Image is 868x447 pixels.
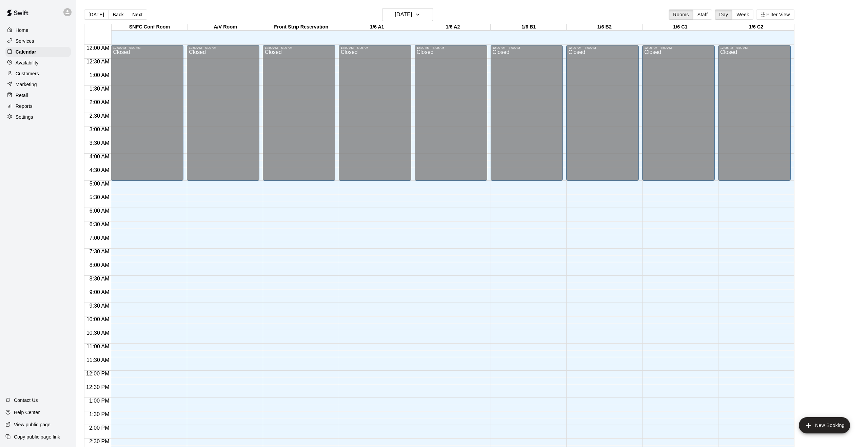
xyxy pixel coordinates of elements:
div: Closed [493,50,561,183]
span: 5:30 AM [88,194,111,200]
span: 5:00 AM [88,181,111,187]
span: 4:00 AM [88,154,111,159]
p: Retail [16,92,28,99]
button: Rooms [669,9,693,20]
p: Calendar [16,48,36,55]
p: Availability [16,59,39,66]
button: Staff [693,9,712,20]
span: 8:30 AM [88,276,111,281]
p: Settings [16,114,33,120]
span: 11:00 AM [85,344,111,349]
div: 12:00 AM – 5:00 AM [644,46,713,50]
a: Calendar [5,47,71,57]
span: 12:00 PM [84,371,111,376]
p: Copy public page link [14,433,60,440]
div: 1/6 B1 [491,24,567,31]
div: 12:00 AM – 5:00 AM: Closed [111,45,183,181]
p: Help Center [14,409,40,416]
span: 2:30 AM [88,113,111,119]
button: [DATE] [84,9,108,20]
span: 1:00 PM [87,398,111,404]
div: 12:00 AM – 5:00 AM: Closed [566,45,639,181]
button: [DATE] [382,8,433,21]
div: Closed [417,50,485,183]
p: Home [16,27,28,34]
p: Services [16,38,34,44]
div: Closed [189,50,257,183]
a: Home [5,25,71,35]
span: 11:30 AM [85,357,111,363]
div: 12:00 AM – 5:00 AM [493,46,561,50]
span: 2:00 PM [87,425,111,431]
div: 1/6 A2 [415,24,491,31]
p: View public page [14,421,51,428]
span: 12:30 AM [85,59,111,64]
div: SNFC Conf Room [112,24,188,31]
div: Closed [720,50,789,183]
span: 4:30 AM [88,167,111,173]
button: Next [128,9,147,20]
button: Week [732,9,753,20]
div: 12:00 AM – 5:00 AM [113,46,181,50]
a: Availability [5,58,71,68]
a: Customers [5,69,71,79]
p: Marketing [16,81,37,88]
div: 1/6 B2 [567,24,643,31]
div: 12:00 AM – 5:00 AM [341,46,409,50]
span: 3:00 AM [88,127,111,132]
p: Contact Us [14,397,38,404]
p: Reports [16,103,33,110]
a: Reports [5,101,71,111]
div: 1/6 C2 [718,24,794,31]
div: 12:00 AM – 5:00 AM: Closed [415,45,487,181]
a: Settings [5,112,71,122]
div: 12:00 AM – 5:00 AM [417,46,485,50]
span: 6:30 AM [88,221,111,227]
span: 2:30 PM [87,439,111,444]
div: 1/6 C1 [643,24,718,31]
div: Closed [113,50,181,183]
span: 2:00 AM [88,99,111,105]
h6: [DATE] [395,10,412,19]
div: 12:00 AM – 5:00 AM: Closed [187,45,259,181]
span: 9:30 AM [88,303,111,309]
p: Customers [16,70,39,77]
span: 7:30 AM [88,249,111,254]
span: 10:30 AM [85,330,111,336]
div: 12:00 AM – 5:00 AM [189,46,257,50]
div: 12:00 AM – 5:00 AM [720,46,789,50]
button: add [799,417,850,433]
div: Closed [644,50,713,183]
span: 1:00 AM [88,72,111,78]
div: Front Strip Reservation [263,24,339,31]
div: Closed [568,50,637,183]
span: 12:00 AM [85,45,111,51]
a: Services [5,36,71,46]
div: 12:00 AM – 5:00 AM: Closed [642,45,715,181]
span: 6:00 AM [88,208,111,214]
button: Filter View [756,9,794,20]
span: 9:00 AM [88,289,111,295]
button: Day [715,9,732,20]
div: 1/6 A1 [339,24,415,31]
span: 1:30 AM [88,86,111,92]
span: 8:00 AM [88,262,111,268]
div: 12:00 AM – 5:00 AM [265,46,333,50]
span: 12:30 PM [84,384,111,390]
span: 7:00 AM [88,235,111,241]
a: Marketing [5,79,71,90]
span: 10:00 AM [85,316,111,322]
div: 12:00 AM – 5:00 AM: Closed [491,45,563,181]
div: Closed [341,50,409,183]
a: Retail [5,90,71,100]
div: 12:00 AM – 5:00 AM [568,46,637,50]
span: 1:30 PM [87,411,111,417]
